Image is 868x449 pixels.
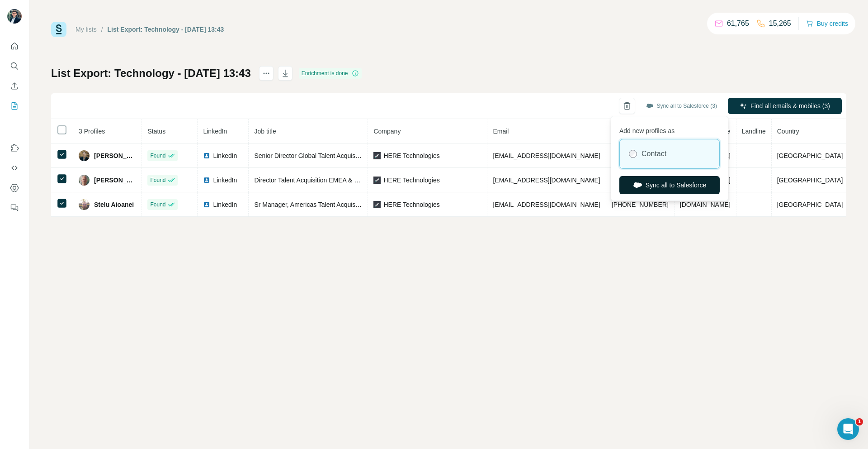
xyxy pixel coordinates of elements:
img: Avatar [7,9,22,24]
span: [PERSON_NAME] [94,151,136,160]
img: LinkedIn logo [203,201,210,208]
div: List Export: Technology - [DATE] 13:43 [108,25,224,34]
span: Senior Director Global Talent Acquisition [254,152,367,159]
span: Status [147,128,165,135]
img: Avatar [79,150,90,161]
span: Stelu Aioanei [94,200,134,209]
img: company-logo [373,177,381,184]
p: 61,765 [727,18,749,29]
button: Feedback [7,200,22,216]
span: Find all emails & mobiles (3) [750,101,830,110]
img: Avatar [79,175,90,186]
li: / [101,25,103,34]
span: [EMAIL_ADDRESS][DOMAIN_NAME] [493,201,600,208]
img: LinkedIn logo [203,152,210,159]
span: [PHONE_NUMBER] [612,201,669,208]
button: Find all emails & mobiles (3) [728,98,842,114]
button: My lists [7,98,22,114]
span: Sr Manager, Americas Talent Acquisition & Global University Program Lead [254,201,464,208]
span: HERE Technologies [383,200,439,209]
a: My lists [75,26,97,33]
button: Use Surfe on LinkedIn [7,140,22,156]
button: Sync all to Salesforce [619,176,720,194]
button: Quick start [7,38,22,54]
p: 15,265 [769,18,791,29]
span: Found [150,176,165,184]
button: Dashboard [7,180,22,196]
img: LinkedIn logo [203,177,210,184]
img: Avatar [79,199,90,210]
button: Enrich CSV [7,78,22,94]
span: HERE Technologies [383,176,439,185]
span: Found [150,152,165,160]
span: Found [150,201,165,209]
span: [GEOGRAPHIC_DATA] [777,201,843,208]
span: Director Talent Acquisition EMEA & Global Strategic TA Operations [254,177,440,184]
span: LinkedIn [213,151,237,160]
h1: List Export: Technology - [DATE] 13:43 [51,66,251,81]
span: Email [493,128,509,135]
span: [EMAIL_ADDRESS][DOMAIN_NAME] [493,152,600,159]
span: 3 Profiles [79,128,105,135]
button: actions [259,66,274,81]
button: Sync all to Salesforce (3) [640,99,723,113]
span: Landline [742,128,766,135]
span: 1 [856,418,863,425]
span: LinkedIn [203,128,227,135]
span: [GEOGRAPHIC_DATA] [777,152,843,159]
span: [GEOGRAPHIC_DATA] [777,177,843,184]
img: company-logo [373,152,381,159]
span: LinkedIn [213,176,237,185]
span: [DOMAIN_NAME] [680,201,731,208]
button: Use Surfe API [7,160,22,176]
span: Country [777,128,799,135]
span: Company [373,128,401,135]
p: Add new profiles as [619,123,720,135]
label: Contact [642,148,666,159]
span: [EMAIL_ADDRESS][DOMAIN_NAME] [493,177,600,184]
img: company-logo [373,201,381,208]
span: LinkedIn [213,200,237,209]
div: Enrichment is done [299,68,362,79]
button: Buy credits [806,17,848,30]
span: HERE Technologies [383,151,439,160]
button: Search [7,58,22,74]
span: [PERSON_NAME] [94,176,136,185]
span: Job title [254,128,276,135]
img: Surfe Logo [51,22,66,37]
iframe: Intercom live chat [837,418,859,440]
